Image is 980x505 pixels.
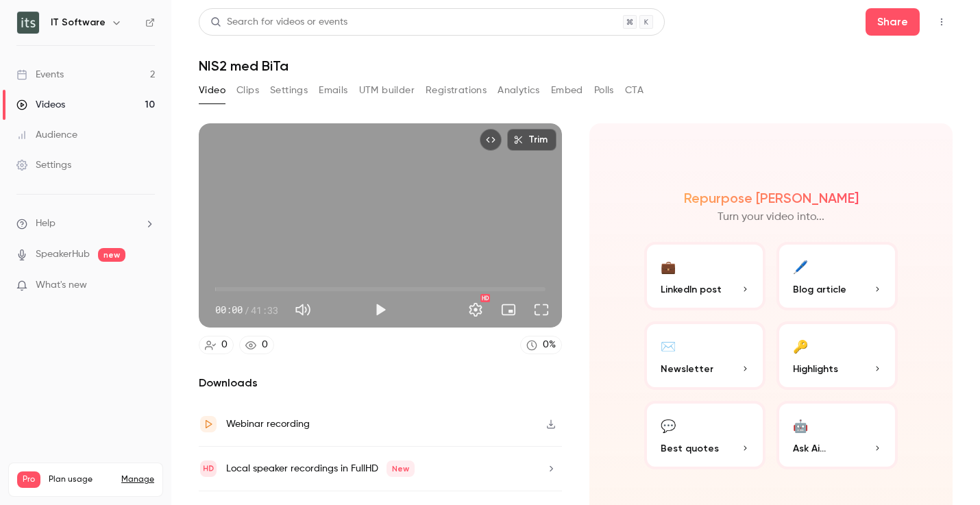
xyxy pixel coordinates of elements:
[684,190,859,206] h2: Repurpose [PERSON_NAME]
[644,321,765,390] button: ✉️Newsletter
[36,247,90,262] a: SpeakerHub
[199,375,562,391] h2: Downloads
[480,129,502,151] button: Embed video
[138,280,155,292] iframe: Noticeable Trigger
[244,303,249,317] span: /
[495,296,522,323] button: Turn on miniplayer
[625,79,644,101] button: CTA
[17,12,39,34] img: IT Software
[221,338,228,352] div: 0
[866,8,920,36] button: Share
[551,79,583,101] button: Embed
[776,401,898,469] button: 🤖Ask Ai...
[793,282,846,297] span: Blog article
[462,296,489,323] button: Settings
[49,474,113,485] span: Plan usage
[215,303,243,317] span: 00:00
[387,460,415,477] span: New
[17,471,40,488] span: Pro
[210,15,347,29] div: Search for videos or events
[16,128,77,142] div: Audience
[498,79,540,101] button: Analytics
[776,321,898,390] button: 🔑Highlights
[199,79,225,101] button: Video
[480,294,490,302] div: HD
[239,336,274,354] a: 0
[661,441,719,456] span: Best quotes
[51,16,106,29] h6: IT Software
[507,129,556,151] button: Trim
[793,335,808,356] div: 🔑
[426,79,487,101] button: Registrations
[644,401,765,469] button: 💬Best quotes
[528,296,555,323] button: Full screen
[226,416,310,432] div: Webinar recording
[251,303,278,317] span: 41:33
[16,68,64,82] div: Events
[319,79,347,101] button: Emails
[270,79,308,101] button: Settings
[367,296,394,323] button: Play
[16,217,155,231] li: help-dropdown-opener
[661,282,722,297] span: LinkedIn post
[793,441,826,456] span: Ask Ai...
[16,158,71,172] div: Settings
[520,336,562,354] a: 0%
[36,217,56,231] span: Help
[661,415,676,436] div: 💬
[16,98,65,112] div: Videos
[661,362,713,376] span: Newsletter
[776,242,898,310] button: 🖊️Blog article
[661,335,676,356] div: ✉️
[594,79,614,101] button: Polls
[226,460,415,477] div: Local speaker recordings in FullHD
[36,278,87,293] span: What's new
[199,58,953,74] h1: NIS2 med BiTa
[199,336,234,354] a: 0
[262,338,268,352] div: 0
[793,415,808,436] div: 🤖
[793,256,808,277] div: 🖊️
[644,242,765,310] button: 💼LinkedIn post
[931,11,953,33] button: Top Bar Actions
[121,474,154,485] a: Manage
[289,296,317,323] button: Mute
[718,209,824,225] p: Turn your video into...
[661,256,676,277] div: 💼
[98,248,125,262] span: new
[793,362,838,376] span: Highlights
[543,338,556,352] div: 0 %
[236,79,259,101] button: Clips
[359,79,415,101] button: UTM builder
[215,303,278,317] div: 00:00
